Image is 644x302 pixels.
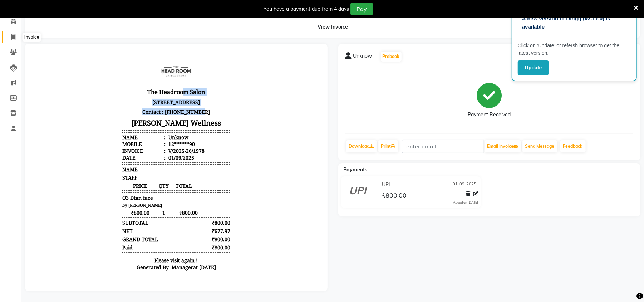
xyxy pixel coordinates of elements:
[518,42,631,57] p: Click on ‘Update’ or refersh browser to get the latest version.
[139,213,161,220] span: Manager
[90,97,133,103] div: Invoice
[90,90,133,97] div: Mobile
[522,140,557,152] button: Send Message
[90,132,126,138] span: PRICE
[468,111,511,119] div: Payment Received
[344,166,368,173] span: Payments
[132,90,133,97] span: :
[135,97,172,103] div: V/2025-26/1978
[135,83,156,90] div: Unknow
[132,97,133,103] span: :
[346,140,377,152] a: Download
[90,66,198,78] h3: [PERSON_NAME] Wellness
[90,193,100,200] div: Paid
[170,177,198,184] div: ₹677.97
[518,60,549,75] button: Update
[453,200,478,205] div: Added on [DATE]
[453,181,476,189] span: 01-09-2025
[350,3,373,15] button: Pay
[138,159,166,165] span: ₹800.00
[126,132,138,138] span: QTY
[90,169,116,175] div: SUBTOTAL
[264,5,349,13] div: You have a payment due from 4 days
[90,177,100,184] div: NET
[138,132,166,138] span: TOTAL
[23,33,41,42] div: Invoice
[90,213,198,220] div: Generated By : at [DATE]
[90,103,133,110] div: Date
[485,140,521,152] button: Email Invoice
[90,206,198,213] p: Please visit again !
[170,185,198,192] div: ₹800.00
[90,185,126,192] div: GRAND TOTAL
[90,152,130,157] small: by [PERSON_NAME]
[560,140,586,152] a: Feedback
[381,52,402,62] button: Prebook
[90,159,126,165] span: ₹800.00
[90,47,198,56] p: [STREET_ADDRESS]
[25,16,640,38] div: View Invoice
[90,56,198,66] p: Contact : [PHONE_NUMBER]
[382,181,390,189] span: UPI
[382,191,407,201] span: ₹800.00
[90,115,105,122] span: NAME
[170,193,198,200] div: ₹800.00
[522,15,626,31] p: A new version of Dingg (v3.17.0) is available
[90,83,133,90] div: Name
[135,103,162,110] div: 01/09/2025
[90,36,198,47] h3: The Headroom Salon
[402,140,484,153] input: enter email
[117,6,171,34] img: file_1724834115589.jpeg
[126,159,138,165] span: 1
[90,143,121,150] span: O3 Dtan face
[90,123,105,130] span: STAFF
[378,140,398,152] a: Print
[132,103,133,110] span: :
[132,83,133,90] span: :
[170,169,198,175] div: ₹800.00
[353,52,372,62] span: Unknow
